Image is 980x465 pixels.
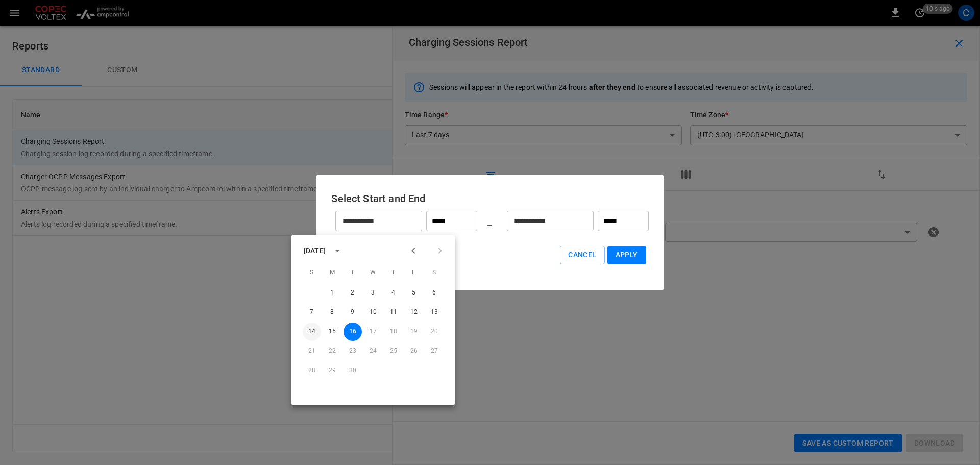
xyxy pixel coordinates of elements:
[344,303,362,322] button: 9
[607,246,646,264] button: Apply
[331,190,648,207] h6: Select Start and End
[323,303,341,322] button: 8
[405,303,423,322] button: 12
[405,284,423,302] button: 5
[323,284,341,302] button: 1
[425,303,444,322] button: 13
[344,262,362,283] span: Tuesday
[405,262,423,283] span: Friday
[304,246,326,256] div: [DATE]
[405,242,422,259] button: Previous month
[323,323,341,341] button: 15
[425,284,444,302] button: 6
[487,213,492,229] h6: _
[384,303,403,322] button: 11
[303,323,321,341] button: 14
[329,242,346,259] button: calendar view is open, switch to year view
[344,284,362,302] button: 2
[303,303,321,322] button: 7
[364,262,382,283] span: Wednesday
[560,246,604,264] button: Cancel
[323,262,341,283] span: Monday
[384,262,403,283] span: Thursday
[303,262,321,283] span: Sunday
[364,303,382,322] button: 10
[425,262,444,283] span: Saturday
[364,284,382,302] button: 3
[384,284,403,302] button: 4
[344,323,362,341] button: 16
